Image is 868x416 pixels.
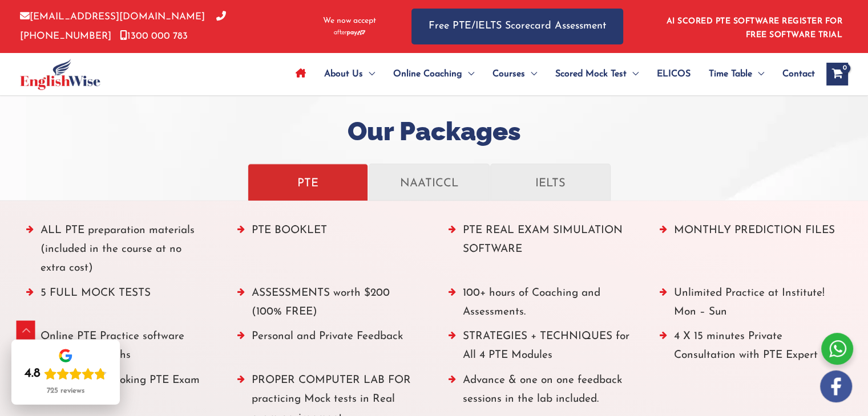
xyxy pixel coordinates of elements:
img: cropped-ew-logo [20,59,100,90]
span: Scored Mock Test [555,54,627,94]
span: Menu Toggle [462,54,474,94]
span: Menu Toggle [627,54,639,94]
span: About Us [324,54,363,94]
span: Menu Toggle [363,54,375,94]
a: Time TableMenu Toggle [700,54,773,94]
li: 4 X 15 minutes Private Consultation with PTE Expert [659,327,842,371]
li: PTE BOOKLET [237,221,420,284]
a: 1300 000 783 [120,31,188,41]
li: Unlimited Practice at Institute! Mon – Sun [659,284,842,328]
aside: Header Widget 1 [660,8,848,45]
img: Afterpay-Logo [334,30,365,36]
li: ASSESSMENTS worth $200 (100% FREE) [237,284,420,328]
a: [EMAIL_ADDRESS][DOMAIN_NAME] [20,12,205,22]
div: Rating: 4.8 out of 5 [25,366,107,382]
li: 100+ hours of Coaching and Assessments. [449,284,631,328]
li: Online PTE Practice software Access – 6 months [26,327,209,371]
li: Personal and Private Feedback [237,327,420,371]
a: View Shopping Cart, empty [826,63,848,85]
a: Online CoachingMenu Toggle [384,54,483,94]
li: ALL PTE preparation materials (included in the course at no extra cost) [26,221,209,284]
img: white-facebook.png [820,370,852,402]
a: AI SCORED PTE SOFTWARE REGISTER FOR FREE SOFTWARE TRIAL [667,17,843,39]
div: 725 reviews [47,386,84,395]
span: ELICOS [657,54,691,94]
li: STRATEGIES + TECHNIQUES for All 4 PTE Modules [449,327,631,371]
a: Free PTE/IELTS Scorecard Assessment [411,9,623,44]
a: ELICOS [648,54,700,94]
a: About UsMenu Toggle [315,54,384,94]
li: MONTHLY PREDICTION FILES [659,221,842,284]
span: Menu Toggle [752,54,764,94]
span: Contact [782,54,815,94]
p: PTE [260,172,356,192]
a: Contact [773,54,815,94]
a: Scored Mock TestMenu Toggle [546,54,648,94]
span: Online Coaching [393,54,462,94]
span: Time Table [709,54,752,94]
div: 4.8 [25,366,41,382]
span: We now accept [323,15,376,27]
li: 5 FULL MOCK TESTS [26,284,209,328]
span: Courses [492,54,525,94]
a: CoursesMenu Toggle [483,54,546,94]
span: Menu Toggle [525,54,537,94]
p: IELTS [502,172,599,192]
li: PTE REAL EXAM SIMULATION SOFTWARE [449,221,631,284]
a: [PHONE_NUMBER] [20,12,226,40]
nav: Site Navigation: Main Menu [286,54,815,94]
p: NAATICCL [381,172,477,192]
